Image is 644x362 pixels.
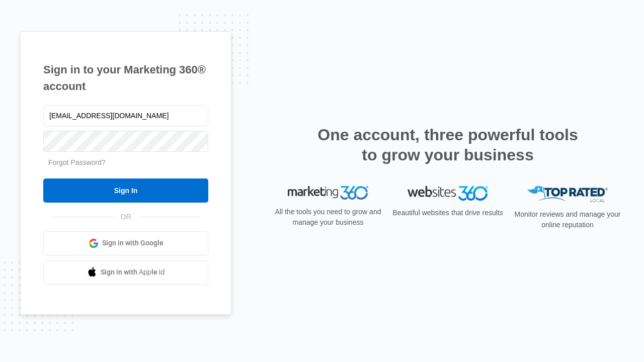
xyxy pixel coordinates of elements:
[408,186,488,201] img: Websites 360
[511,209,624,230] p: Monitor reviews and manage your online reputation
[114,212,138,222] span: OR
[288,186,368,200] img: Marketing 360
[391,208,504,218] p: Beautiful websites that drive results
[43,105,208,126] input: Email
[48,158,106,166] a: Forgot Password?
[102,238,164,248] span: Sign in with Google
[43,260,208,285] a: Sign in with Apple Id
[43,178,208,203] input: Sign In
[527,186,608,203] img: Top Rated Local
[272,207,384,228] p: All the tools you need to grow and manage your business
[314,125,581,165] h2: One account, three powerful tools to grow your business
[43,61,208,95] h1: Sign in to your Marketing 360® account
[101,267,165,278] span: Sign in with Apple Id
[43,231,208,255] a: Sign in with Google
